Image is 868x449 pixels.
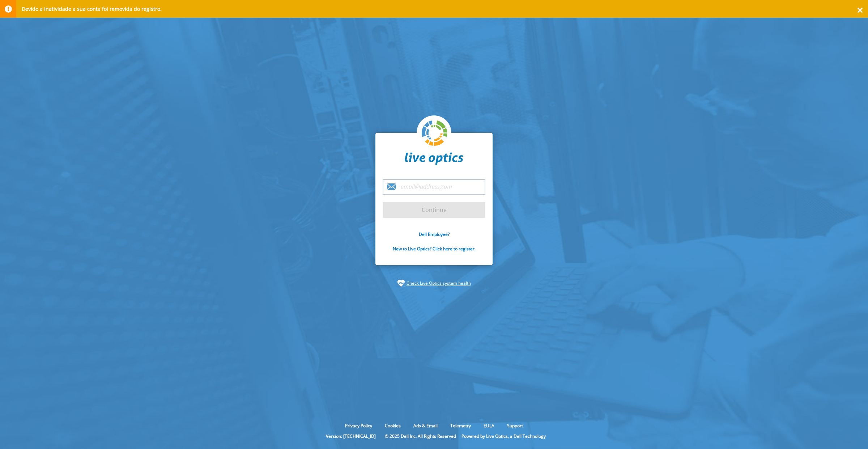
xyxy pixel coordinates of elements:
[340,423,378,429] a: Privacy Policy
[422,120,448,147] img: liveoptics-logo.svg
[408,423,443,429] a: Ads & Email
[445,423,476,429] a: Telemetry
[419,231,450,237] a: Dell Employee?
[397,280,405,287] img: status-check-icon.svg
[322,433,379,439] li: Version: [TECHNICAL_ID]
[393,246,476,252] a: New to Live Optics? Click here to register.
[381,433,460,439] li: © 2025 Dell Inc. All Rights Reserved
[405,152,463,165] img: liveoptics-word.svg
[478,423,500,429] a: EULA
[379,423,406,429] a: Cookies
[502,423,528,429] a: Support
[383,179,485,195] input: email@address.com
[407,280,471,287] a: Check Live Optics system health
[461,433,546,439] li: Powered by Live Optics, a Dell Technology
